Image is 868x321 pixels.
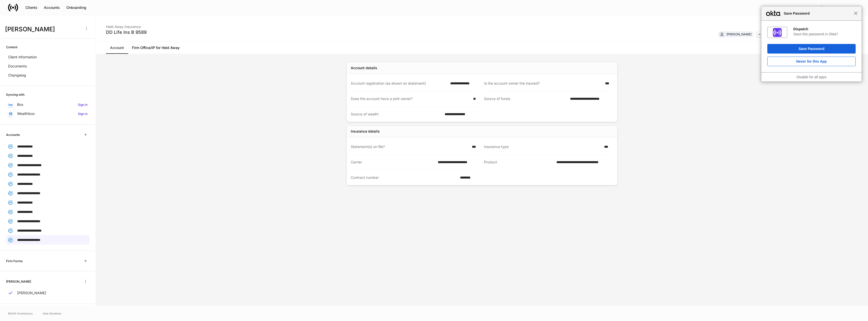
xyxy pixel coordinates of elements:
[781,10,854,16] span: Save Password
[484,144,601,149] div: Insurance type
[106,29,147,35] div: DD Life Ins B 9589
[43,311,62,315] a: Data Disclaimer
[351,81,447,86] div: Account registration (as shown on statement)
[44,5,60,10] div: Accounts
[351,65,377,70] div: Account details
[17,290,46,295] p: [PERSON_NAME]
[484,160,553,165] div: Product
[17,102,23,107] p: Box
[63,4,90,12] button: Onboarding
[351,144,469,149] div: Statement(s) on file?
[106,21,147,29] div: Held Away Insurance
[726,32,751,37] div: [PERSON_NAME]
[9,104,13,106] img: oYqM9ojoZLfzCHUefNbBcWHcyDPbQKagtYciMC8pFl3iZXy3dU33Uwy+706y+0q2uJ1ghNQf2OIHrSh50tUd9HaB5oMc62p0G...
[106,42,128,54] a: Account
[6,259,22,263] h6: Firm Forms
[793,32,856,36] div: Save this password in Okta?
[6,288,90,298] a: [PERSON_NAME]
[6,62,90,71] a: Documents
[854,11,858,15] span: Close
[6,279,31,284] h6: [PERSON_NAME]
[6,53,90,62] a: Client information
[793,27,856,31] div: Dispatch
[484,96,567,102] div: Source of funds
[6,132,20,137] h6: Accounts
[351,96,470,101] div: Does the account have a joint owner?
[484,81,602,86] div: Is the account owner the insured?
[6,109,90,118] a: WealthboxSign in
[796,75,826,79] a: Disable for all apps
[6,100,90,109] a: BoxSign in
[22,4,41,12] button: Clients
[8,311,33,315] span: © 2025 OneAdvisory
[5,25,80,33] h3: [PERSON_NAME]
[8,55,37,60] p: Client information
[8,73,26,78] p: Changelog
[8,64,27,69] p: Documents
[351,175,457,180] div: Contract number
[78,102,88,107] h6: Sign in
[25,5,37,10] div: Clients
[66,5,86,10] div: Onboarding
[767,44,856,54] button: Save Password
[6,71,90,80] a: Changelog
[6,45,17,50] h6: Content
[78,111,88,116] h6: Sign in
[128,42,184,54] a: Firm Office/IP for Held Away
[6,92,24,97] h6: Syncing with
[351,129,380,134] div: Insurance details
[767,57,856,66] button: Never for this App
[41,4,63,12] button: Accounts
[17,111,35,116] p: Wealthbox
[351,160,435,165] div: Carrier
[773,28,782,37] img: IoaI0QAAAAZJREFUAwDpn500DgGa8wAAAABJRU5ErkJggg==
[351,112,442,117] div: Source of wealth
